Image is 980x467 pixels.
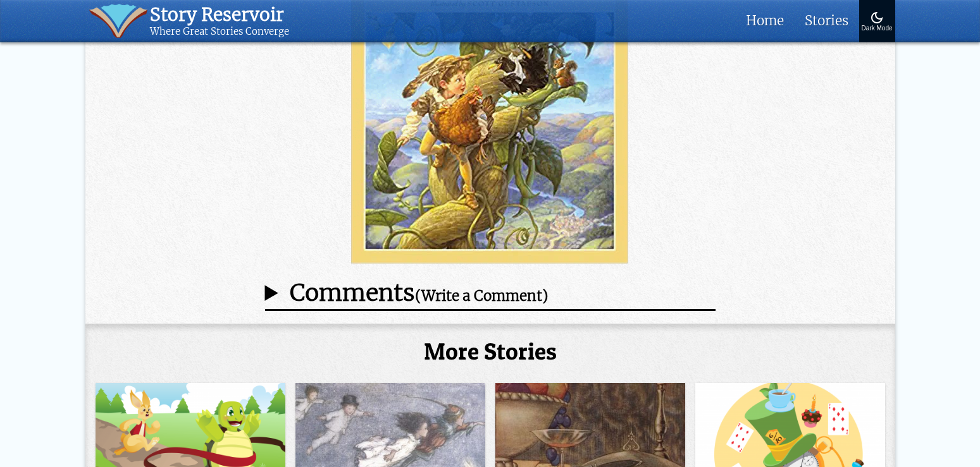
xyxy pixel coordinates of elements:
[150,26,289,38] div: Where Great Stories Converge
[869,10,884,25] img: Turn On Dark Mode
[265,279,716,311] summary: Comments(Write a Comment)
[85,338,895,365] h2: More Stories
[150,4,289,26] div: Story Reservoir
[415,288,549,305] small: (Write a Comment)
[862,25,893,32] div: Dark Mode
[89,4,148,38] img: icon of book with waver spilling out.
